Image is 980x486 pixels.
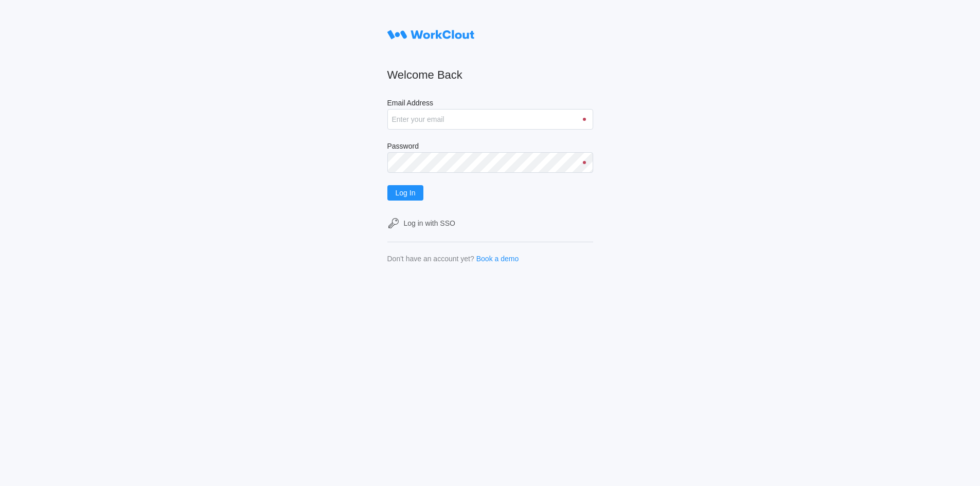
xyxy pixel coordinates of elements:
a: Log in with SSO [387,217,593,229]
input: Enter your email [387,109,593,130]
div: Don't have an account yet? [387,255,474,263]
div: Log in with SSO [404,219,455,227]
h2: Welcome Back [387,68,593,82]
label: Email Address [387,99,593,109]
span: Log In [396,189,416,196]
label: Password [387,142,593,152]
a: Book a demo [476,255,519,263]
button: Log In [387,185,424,201]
